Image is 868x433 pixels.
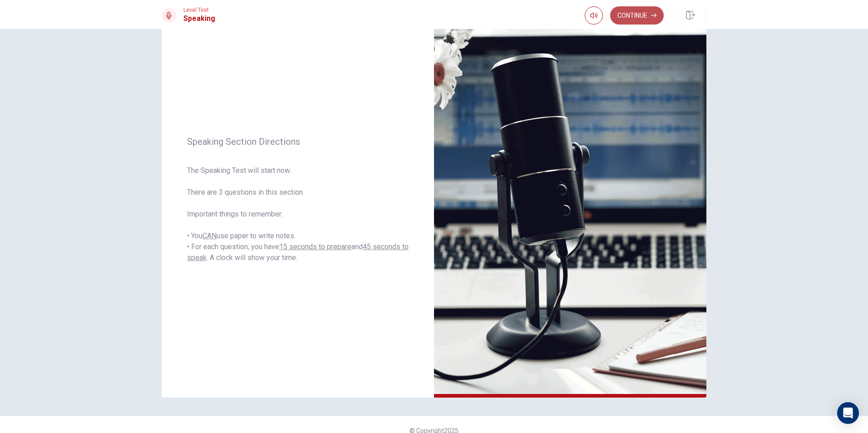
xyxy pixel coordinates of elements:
span: Level Test [183,7,215,13]
button: Continue [610,6,664,25]
span: Speaking Section Directions [187,136,409,147]
span: The Speaking Test will start now. There are 3 questions in this section. Important things to reme... [187,165,409,263]
u: CAN [202,231,217,240]
div: Open Intercom Messenger [837,402,859,424]
img: speaking intro [434,2,706,398]
h1: Speaking [183,13,215,24]
u: 15 seconds to prepare [279,242,351,251]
